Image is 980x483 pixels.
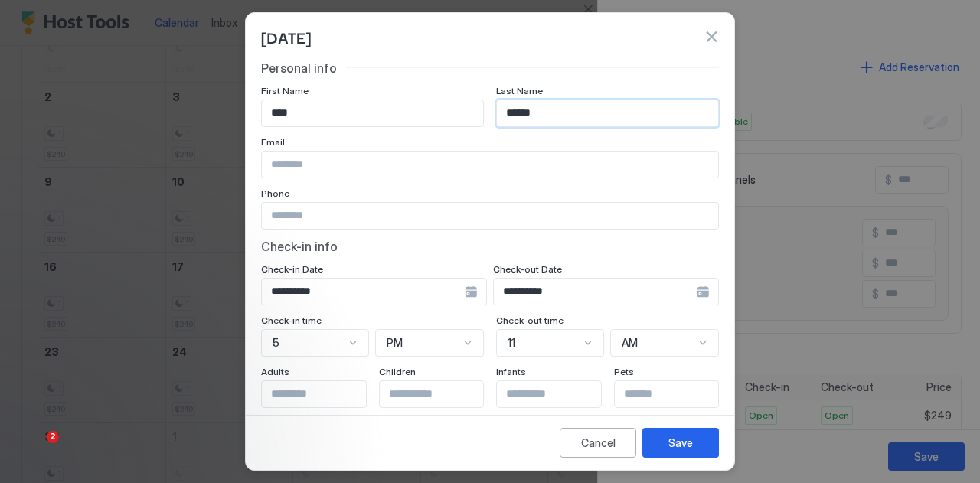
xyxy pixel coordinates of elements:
[261,25,311,48] span: [DATE]
[668,435,693,451] div: Save
[496,315,563,326] span: Check-out time
[497,381,622,407] input: Input Field
[262,279,465,305] input: Input Field
[15,431,52,468] iframe: Intercom live chat
[493,263,562,275] span: Check-out Date
[262,100,483,126] input: Input Field
[380,381,505,407] input: Input Field
[261,188,289,199] span: Phone
[262,381,387,407] input: Input Field
[261,315,322,326] span: Check-in time
[262,152,718,178] input: Input Field
[261,239,338,254] span: Check-in info
[262,203,718,229] input: Input Field
[497,100,718,126] input: Input Field
[261,60,337,76] span: Personal info
[496,366,526,377] span: Infants
[642,428,719,458] button: Save
[581,435,616,451] div: Cancel
[11,335,318,442] iframe: Intercom notifications message
[47,431,59,443] span: 2
[379,366,416,377] span: Children
[261,136,285,148] span: Email
[622,336,638,350] span: AM
[508,336,515,350] span: 11
[261,263,323,275] span: Check-in Date
[494,279,697,305] input: Input Field
[615,381,740,407] input: Input Field
[496,85,543,96] span: Last Name
[261,85,309,96] span: First Name
[560,428,636,458] button: Cancel
[387,336,403,350] span: PM
[614,366,634,377] span: Pets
